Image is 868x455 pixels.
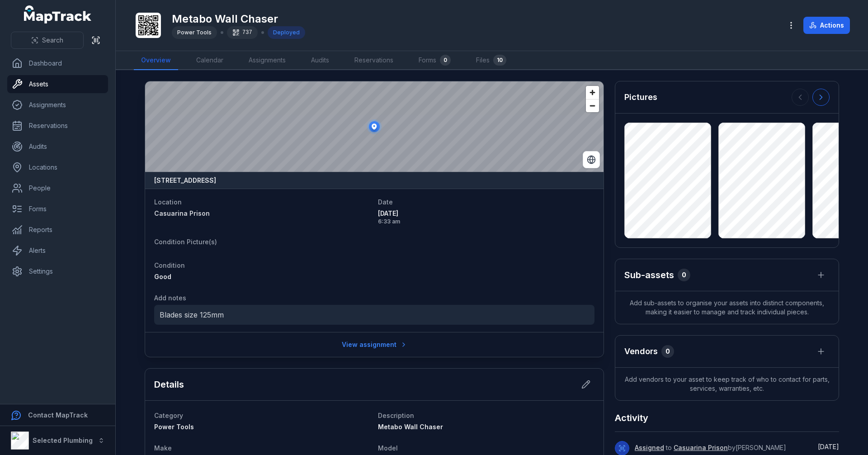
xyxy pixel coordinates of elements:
span: Description [378,412,414,419]
h3: Pictures [624,91,657,104]
h1: Metabo Wall Chaser [172,12,305,26]
a: Assignments [7,96,108,114]
time: 8/21/2025, 6:33:44 AM [378,209,594,225]
a: Assignments [241,51,293,70]
a: Audits [304,51,336,70]
span: Power Tools [177,29,212,36]
div: Deployed [268,26,305,39]
span: Location [154,198,182,206]
span: Category [154,412,183,419]
a: Reservations [7,117,108,135]
h2: Sub-assets [624,269,674,281]
a: View assignment [336,336,413,353]
a: Casuarina Prison [154,209,371,218]
span: Add notes [154,294,186,302]
span: Power Tools [154,423,194,431]
button: Zoom in [586,86,599,99]
div: 0 [661,345,674,358]
a: Casuarina Prison [674,443,728,452]
strong: Selected Plumbing [33,436,93,444]
span: Search [42,36,63,45]
div: 10 [493,55,506,66]
div: 737 [227,26,258,39]
span: Add vendors to your asset to keep track of who to contact for parts, services, warranties, etc. [615,368,839,400]
a: Forms0 [411,51,458,70]
span: [DATE] [378,209,594,218]
span: Casuarina Prison [154,209,210,217]
span: Make [154,444,172,452]
a: Audits [7,137,108,156]
div: 0 [678,269,690,281]
a: Assets [7,75,108,93]
a: Reservations [347,51,401,70]
a: Settings [7,262,108,280]
time: 8/21/2025, 6:33:44 AM [818,443,839,450]
button: Actions [803,17,850,34]
a: MapTrack [24,5,92,24]
span: 6:33 am [378,218,594,225]
span: [DATE] [818,443,839,450]
a: Overview [134,51,178,70]
a: Files10 [469,51,514,70]
span: Good [154,273,171,280]
span: Condition Picture(s) [154,238,217,246]
span: Metabo Wall Chaser [378,423,443,431]
a: People [7,179,108,197]
h2: Details [154,378,184,391]
a: Calendar [189,51,231,70]
canvas: Map [145,81,604,172]
a: Locations [7,158,108,176]
p: Blades size 125mm [160,308,589,321]
a: Dashboard [7,54,108,72]
button: Search [11,32,84,49]
strong: Contact MapTrack [28,411,88,419]
h2: Activity [615,412,648,424]
div: 0 [440,55,451,66]
h3: Vendors [624,345,658,358]
button: Switch to Satellite View [583,151,600,168]
span: Condition [154,261,185,269]
span: Model [378,444,398,452]
a: Alerts [7,242,108,260]
a: Forms [7,200,108,218]
button: Zoom out [586,99,599,112]
span: to by [PERSON_NAME] [635,444,786,451]
strong: [STREET_ADDRESS] [154,176,216,185]
a: Reports [7,221,108,239]
span: Add sub-assets to organise your assets into distinct components, making it easier to manage and t... [615,291,839,324]
span: Date [378,198,393,206]
a: Assigned [635,443,664,452]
